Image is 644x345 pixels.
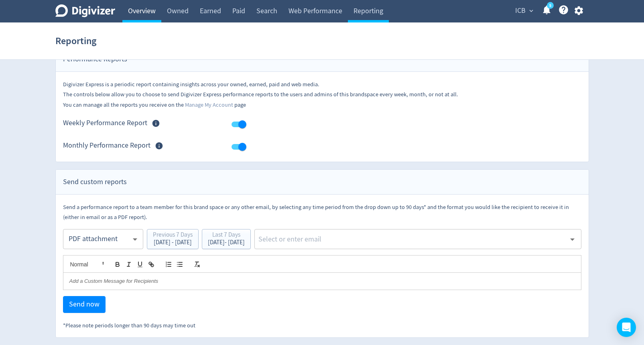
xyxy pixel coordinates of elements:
[63,118,147,129] span: Weekly Performance Report
[208,232,245,239] div: Last 7 Days
[549,3,551,8] text: 5
[153,239,193,246] div: [DATE] - [DATE]
[55,28,96,54] h1: Reporting
[69,230,130,248] div: PDF attachment
[153,232,193,239] div: Previous 7 Days
[63,81,319,88] small: Digivizer Express is a periodic report containing insights across your owned, earned, paid and we...
[185,101,233,109] a: Manage My Account
[566,233,579,246] button: Open
[147,229,199,249] button: Previous 7 Days[DATE] - [DATE]
[515,4,526,17] span: ICB
[202,229,251,249] button: Last 7 Days[DATE]- [DATE]
[63,91,458,98] small: The controls below allow you to choose to send Digivizer Express performance reports to the users...
[149,118,160,129] svg: Members of this Brand Space can receive Weekly Performance Report via email when enabled
[56,170,589,195] div: Send custom reports
[63,296,106,313] button: Send now
[617,318,636,337] div: Open Intercom Messenger
[63,101,246,109] small: You can manage all the reports you receive on the page
[63,322,195,329] small: *Please note periods longer than 90 days may time out
[63,140,150,151] span: Monthly Performance Report
[547,2,554,9] a: 5
[152,140,163,151] svg: Members of this Brand Space can receive Monthly Performance Report via email when enabled
[528,7,535,14] span: expand_more
[69,301,100,308] span: Send now
[63,203,569,221] small: Send a performance report to a team member for this brand space or any other email, by selecting ...
[258,233,566,245] input: Select or enter email
[208,239,245,246] div: [DATE] - [DATE]
[512,4,535,17] button: ICB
